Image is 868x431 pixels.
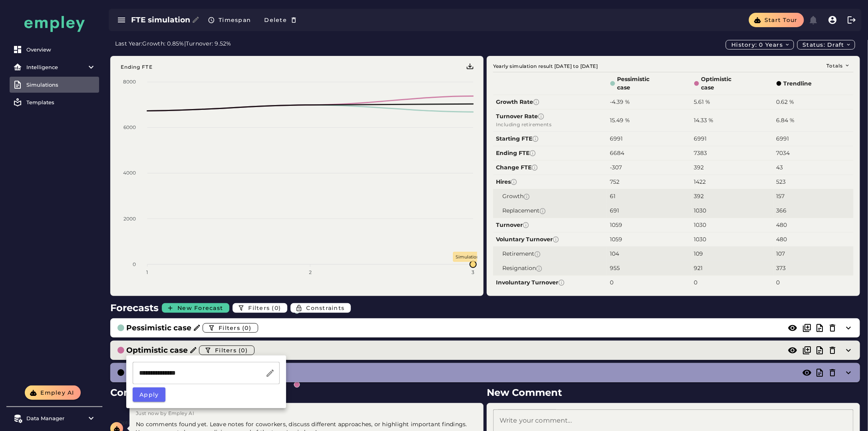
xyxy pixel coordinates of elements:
span: 0 [610,279,613,286]
span: Yearly simulation result [DATE] to [DATE] [493,62,598,72]
span: 0 [776,279,780,286]
span: 6991 [610,135,623,142]
span: Growth Rate [496,98,604,106]
span: Growth [502,192,604,201]
tspan: 2 [309,269,312,275]
span: Optimistic case [701,75,737,92]
button: Empley AI [25,385,81,400]
span: 6684 [610,149,624,157]
span: 1030 [694,236,707,243]
img: f295f6VBWCpnzUQgECAAAIIwGMrBLoTQADdE6R+CAQIIIAAPLZCoDsBBNA9QeqHQIAAAgjAYysEuhNAAN0TpH4IBAgggAA8tk... [466,63,474,71]
span: 15.49 % [610,117,630,124]
text: Ending FTE [121,64,153,70]
span: Including retirements [496,121,604,129]
span: Delete [264,16,287,24]
span: 157 [776,193,784,200]
span: 392 [694,193,704,200]
div: Overview [26,46,96,53]
span: Replacement [502,207,604,215]
button: Timespan [203,13,257,27]
span: Turnover: 9.52% [186,40,231,47]
span: Last Year: [115,40,143,47]
span: Turnover [496,221,604,229]
div: Templates [26,99,96,105]
div: Just now by Empley AI [136,409,477,417]
span: Timespan [218,16,251,24]
span: 109 [694,250,703,257]
button: Filters (0) [203,323,258,333]
span: 373 [776,264,786,272]
span: 1030 [694,207,707,214]
span: 107 [776,250,785,257]
tspan: 6000 [124,124,136,130]
span: 1059 [610,236,622,243]
span: Retirement [502,250,604,258]
h2: Comments [110,385,484,403]
a: Templates [10,94,99,110]
span: Status: Draft [802,41,852,48]
a: Simulations [10,77,99,93]
span: 43 [776,164,783,171]
a: Overview [10,42,99,58]
tspan: 0 [133,261,136,267]
span: 480 [776,236,787,243]
h2: Forecasts [110,301,160,315]
span: Hires [496,178,604,186]
button: Totals [822,62,854,69]
h3: FTE simulation [131,14,190,26]
tspan: 2000 [124,216,136,222]
span: Trendline [783,79,812,88]
span: -307 [610,164,622,171]
span: 366 [776,207,786,214]
span: Filters (0) [215,347,248,354]
button: Constraints [291,303,351,313]
span: 955 [610,264,620,272]
span: Resignation [502,264,604,272]
span: 523 [776,178,786,185]
span: 6991 [694,135,707,142]
div: Intelligence [26,64,82,70]
span: 61 [610,193,615,200]
span: Involuntary Turnover [496,278,604,287]
span: Starting FTE [496,135,604,143]
span: 6991 [776,135,789,142]
button: Apply [133,387,165,402]
span: Pessimistic case [617,75,653,92]
tspan: 8000 [123,79,136,85]
span: 0.62 % [776,98,794,105]
span: 752 [610,178,619,185]
span: -4.39 % [610,98,630,105]
span: 14.33 % [694,117,714,124]
span: Ending FTE [496,149,604,157]
h2: New Comment [487,385,860,403]
span: | [184,40,186,47]
span: 7383 [694,149,707,157]
h3: Pessimistic case [126,322,191,334]
span: 921 [694,264,703,272]
span: Constraints [306,304,344,312]
span: New Forecast [177,304,223,312]
span: 104 [610,250,619,257]
tspan: 4000 [123,170,136,176]
span: 392 [694,164,704,171]
span: 1422 [694,178,706,185]
span: 480 [776,221,787,228]
span: Start tour [764,16,798,24]
button: History: 0 years [726,40,794,50]
span: 0 [694,279,698,286]
span: 1059 [610,221,622,228]
div: Simulations [26,81,96,88]
span: 1030 [694,221,707,228]
span: Change FTE [496,163,604,172]
span: Filters (0) [218,324,251,332]
span: 7034 [776,149,790,157]
div: Data Manager [26,415,82,421]
span: Apply [139,391,159,398]
span: Filters (0) [248,304,281,312]
span: Turnover Rate [496,112,604,121]
button: New Forecast [162,303,229,313]
button: Filters (0) [233,303,287,313]
tspan: 3 [472,269,475,275]
tspan: 1 [147,269,148,275]
span: 691 [610,207,619,214]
